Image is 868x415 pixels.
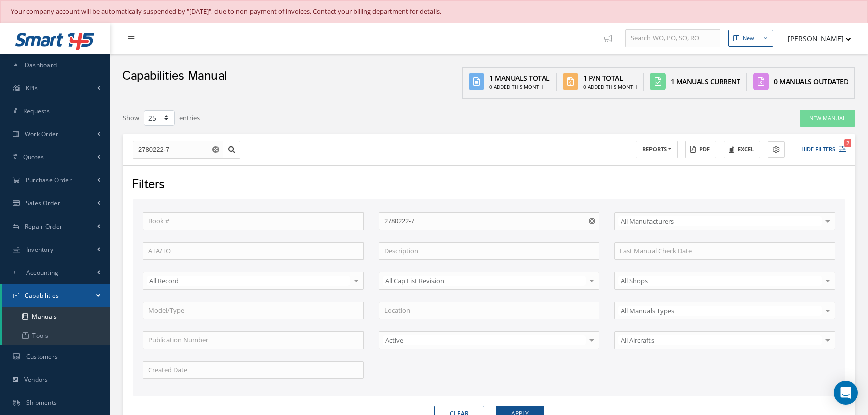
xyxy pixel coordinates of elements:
a: Capabilities [2,284,110,307]
input: Search by PN [133,141,223,159]
div: 0 Manuals Outdated [774,76,848,87]
span: Active [383,335,586,345]
input: Publication Number [143,331,364,349]
svg: Reset [589,218,595,224]
span: 2 [844,139,851,147]
button: Reset [587,212,599,230]
span: Capabilities [25,291,59,300]
a: New Manual [800,110,855,127]
input: Last Manual Check Date [614,242,835,260]
span: Repair Order [25,222,63,231]
span: Quotes [23,153,44,161]
button: New [728,30,773,47]
span: KPIs [26,84,38,92]
div: 1 Manuals Current [671,76,741,87]
span: All Aircrafts [618,335,822,345]
div: Open Intercom Messenger [834,381,858,405]
input: Model/Type [143,302,364,320]
button: Hide Filters2 [792,141,846,158]
span: Purchase Order [26,176,72,184]
span: Requests [23,107,50,115]
input: Book # [143,212,364,230]
div: 0 Added this month [583,83,637,91]
svg: Reset [212,146,219,153]
div: New [743,34,754,43]
span: Dashboard [25,61,57,69]
input: ATA/TO [143,242,364,260]
span: All Cap List Revision [383,276,586,286]
input: Part Number [379,212,600,230]
input: Search WO, PO, SO, RO [625,29,720,47]
span: Customers [26,352,58,361]
input: Location [379,302,600,320]
div: 0 Added this month [489,83,550,91]
span: All Record [147,276,350,286]
div: Filters [124,176,852,195]
span: Inventory [26,245,54,254]
div: 1 Manuals Total [489,73,550,83]
span: All Shops [618,276,822,286]
label: entries [179,109,200,123]
span: Shipments [26,398,57,407]
div: 1 P/N Total [583,73,637,83]
button: PDF [685,141,716,158]
span: Sales Order [26,199,60,207]
input: Description [379,242,600,260]
button: [PERSON_NAME] [778,29,851,48]
div: Your company account will be automatically suspended by "[DATE]", due to non-payment of invoices.... [11,7,857,17]
a: Show Tips [599,23,625,54]
a: Manuals [2,307,110,326]
button: REPORTS [636,141,678,158]
span: All Manufacturers [618,216,822,226]
h2: Capabilities Manual [122,69,227,84]
button: Excel [724,141,760,158]
a: Tools [2,326,110,345]
label: Show [123,109,139,123]
button: Reset [210,141,223,159]
span: All Manuals Types [618,306,822,316]
span: Work Order [25,130,59,138]
span: Vendors [24,375,48,384]
input: Created Date [143,361,364,379]
span: Accounting [26,268,59,277]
